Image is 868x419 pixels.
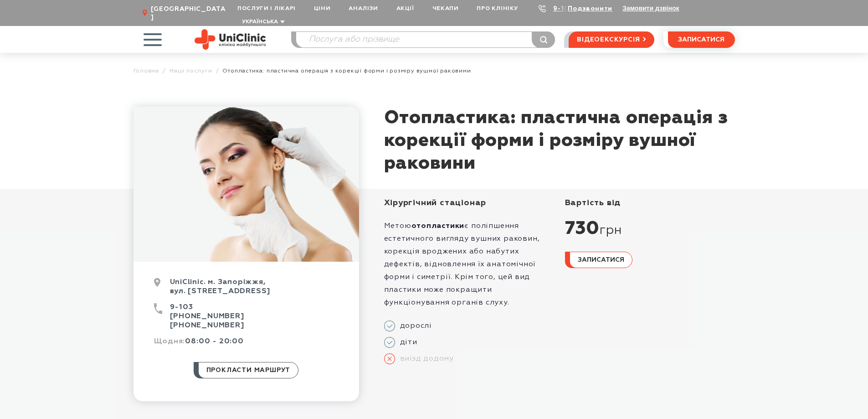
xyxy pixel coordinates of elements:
a: [PHONE_NUMBER] [170,322,244,329]
div: Хірургічний стаціонар [384,198,554,208]
span: дорослі [395,321,432,331]
a: [PHONE_NUMBER] [170,313,244,320]
strong: отопластики [411,222,465,230]
a: прокласти маршрут [194,362,299,378]
a: 9-103 [553,5,573,12]
img: Uniclinic [195,29,266,50]
span: Щодня: [154,338,185,345]
span: діти [395,338,417,347]
span: прокласти маршрут [206,362,291,378]
span: вартість від [565,199,621,207]
span: грн [600,223,621,238]
button: Українська [240,19,285,26]
p: Метою є поліпшення естетичного вигляду вушних раковин, корекція вроджених або набутих дефектів, в... [384,220,554,309]
a: Головна [134,67,159,74]
a: Наші послуги [169,67,212,74]
span: записатися [678,36,724,43]
button: записатися [565,252,632,268]
div: 730 [565,217,735,240]
span: записатися [578,257,624,263]
a: відеоекскурсія [569,31,654,48]
span: виїзд додому [395,354,454,363]
span: [GEOGRAPHIC_DATA] [151,5,228,21]
button: Замовити дзвінок [622,5,679,12]
div: UniClinic. м. Запоріжжя, вул. [STREET_ADDRESS] [154,278,339,303]
a: Подзвонити [568,5,612,12]
a: 9-103 [170,304,193,311]
h1: Отопластика: пластична операція з корекції форми і розміру вушної раковини [384,107,735,175]
span: відеоекскурсія [577,32,640,47]
input: Послуга або прізвище [296,32,555,47]
span: Українська [242,19,278,25]
button: записатися [668,31,735,48]
div: 08:00 - 20:00 [154,337,339,353]
span: Отопластика: пластична операція з корекції форми і розміру вушної раковини [222,67,471,74]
